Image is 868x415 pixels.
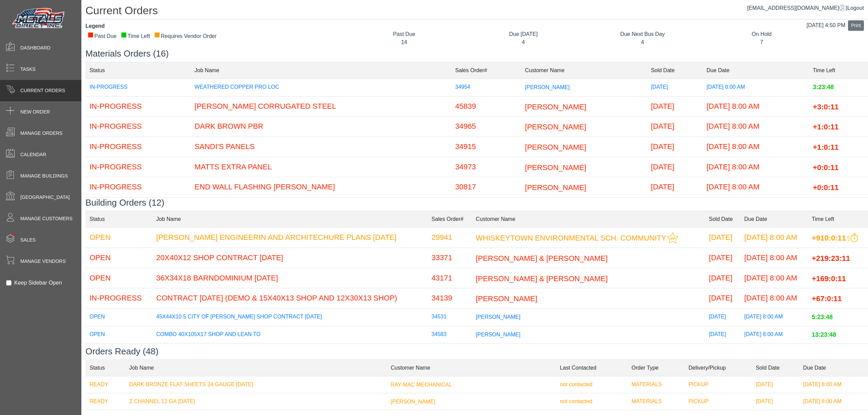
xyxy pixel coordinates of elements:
[14,279,62,287] label: Keep Sidebar Open
[813,102,839,111] span: +3:0:11
[20,258,66,265] span: Manage Vendors
[525,102,586,111] span: [PERSON_NAME]
[740,344,808,361] td: [DATE] 8:00 AM
[20,108,50,116] span: New Order
[647,62,703,79] td: Sold Date
[809,62,868,79] td: Time Left
[476,274,608,283] span: [PERSON_NAME] & [PERSON_NAME]
[707,30,816,38] div: On Hold
[85,326,152,344] td: OPEN
[647,117,703,137] td: [DATE]
[703,117,809,137] td: [DATE] 8:00 AM
[799,393,868,410] td: [DATE] 8:00 AM
[647,177,703,198] td: [DATE]
[647,96,703,117] td: [DATE]
[812,274,846,283] span: +169:0:11
[469,38,578,46] div: 4
[152,268,428,288] td: 36X34X18 BARNDOMINIUM [DATE]
[350,30,458,38] div: Past Due
[391,398,435,404] span: [PERSON_NAME]
[812,294,842,303] span: +67:0:11
[847,5,864,11] span: Logout
[705,288,740,309] td: [DATE]
[191,137,451,157] td: SANDI'S PANELS
[469,30,578,38] div: Due [DATE]
[647,157,703,177] td: [DATE]
[121,32,127,37] div: ■
[647,137,703,157] td: [DATE]
[85,117,191,137] td: IN-PROGRESS
[125,359,387,376] td: Job Name
[125,376,387,393] td: DARK BRONZE FLAT SHEETS 24 GAUGE [DATE]
[85,393,125,410] td: READY
[808,211,868,227] td: Time Left
[703,177,809,198] td: [DATE] 8:00 AM
[813,183,839,192] span: +0:0:11
[20,236,36,244] span: Sales
[154,32,160,37] div: ■
[812,314,833,320] span: 5:23:48
[799,376,868,393] td: [DATE] 8:00 AM
[705,326,740,344] td: [DATE]
[85,96,191,117] td: IN-PROGRESS
[6,223,24,245] span: •
[703,96,809,117] td: [DATE] 8:00 AM
[85,268,152,288] td: OPEN
[752,359,799,376] td: Sold Date
[152,326,428,344] td: COMBO 40X105X17 SHOP AND LEAN TO
[85,248,152,268] td: OPEN
[556,376,627,393] td: not contacted
[812,233,846,242] span: +910:0:11
[747,5,846,11] a: [EMAIL_ADDRESS][DOMAIN_NAME]
[525,163,586,171] span: [PERSON_NAME]
[451,96,521,117] td: 45839
[391,382,452,388] span: RAY-MAC MECHANICAL
[451,62,521,79] td: Sales Order#
[85,211,152,227] td: Status
[752,376,799,393] td: [DATE]
[191,62,451,79] td: Job Name
[85,177,191,198] td: IN-PROGRESS
[747,4,864,12] div: |
[85,309,152,326] td: OPEN
[525,84,570,90] span: [PERSON_NAME]
[740,309,808,326] td: [DATE] 8:00 AM
[85,48,868,59] h3: Materials Orders (16)
[525,123,586,131] span: [PERSON_NAME]
[152,248,428,268] td: 20X40X12 SHOP CONTRACT [DATE]
[85,344,152,361] td: OPEN
[588,30,697,38] div: Due Next Bus Day
[451,177,521,198] td: 30817
[705,211,740,227] td: Sold Date
[428,248,472,268] td: 33371
[191,79,451,96] td: WEATHERED COPPER PRO LOC
[667,232,678,244] img: This customer should be prioritized
[476,294,537,303] span: [PERSON_NAME]
[451,79,521,96] td: 34954
[628,359,685,376] td: Order Type
[85,346,868,357] h3: Orders Ready (48)
[428,326,472,344] td: 34583
[707,38,816,46] div: 7
[451,137,521,157] td: 34915
[556,359,627,376] td: Last Contacted
[703,157,809,177] td: [DATE] 8:00 AM
[152,344,428,361] td: [PERSON_NAME] & [PERSON_NAME]
[813,143,839,151] span: +1:0:11
[20,87,65,94] span: Current Orders
[191,157,451,177] td: MATTS EXTRA PANEL
[799,359,868,376] td: Due Date
[191,177,451,198] td: END WALL FLASHING [PERSON_NAME]
[20,172,68,180] span: Manage Buildings
[428,309,472,326] td: 34531
[20,151,46,158] span: Calendar
[476,254,608,263] span: [PERSON_NAME] & [PERSON_NAME]
[703,137,809,157] td: [DATE] 8:00 AM
[152,309,428,326] td: 45X44X10.5 CITY OF [PERSON_NAME] SHOP CONTRACT [DATE]
[350,38,458,46] div: 14
[705,248,740,268] td: [DATE]
[525,183,586,192] span: [PERSON_NAME]
[740,248,808,268] td: [DATE] 8:00 AM
[87,32,117,40] div: Past Due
